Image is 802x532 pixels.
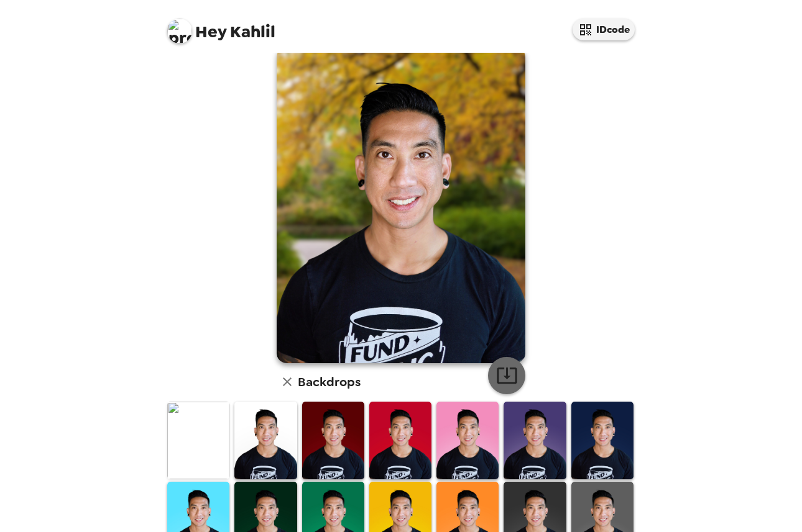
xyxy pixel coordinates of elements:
[573,19,635,40] button: IDcode
[277,47,525,363] img: user
[298,372,361,392] h6: Backdrops
[167,402,229,479] img: Original
[167,12,275,40] span: Kahlil
[195,20,226,43] span: Hey
[167,19,192,43] img: profile pic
